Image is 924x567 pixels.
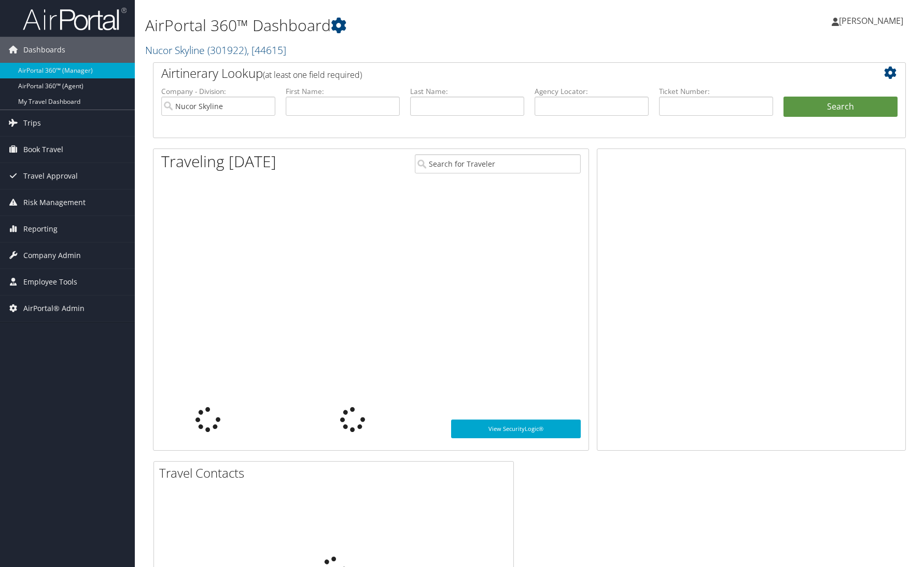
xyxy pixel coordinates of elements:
span: Employee Tools [23,269,77,295]
span: ( 301922 ) [207,43,247,57]
span: Reporting [23,216,58,242]
label: Ticket Number: [659,86,773,97]
label: Last Name: [410,86,524,97]
span: AirPortal® Admin [23,295,85,321]
img: airportal-logo.png [23,7,127,31]
a: View SecurityLogic® [451,420,581,438]
span: Dashboards [23,37,65,63]
label: Agency Locator: [535,86,649,97]
label: Company - Division: [161,86,275,97]
span: (at least one field required) [263,69,362,80]
h2: Airtinerary Lookup [161,64,835,82]
span: , [ 44615 ] [247,43,286,57]
h1: Traveling [DATE] [161,151,276,172]
button: Search [783,97,898,117]
span: [PERSON_NAME] [839,15,903,26]
span: Risk Management [23,190,86,215]
input: Search for Traveler [415,154,580,173]
span: Travel Approval [23,163,78,189]
label: First Name: [286,86,400,97]
h1: AirPortal 360™ Dashboard [145,15,657,36]
h2: Travel Contacts [159,464,513,482]
a: Nucor Skyline [145,43,286,57]
span: Trips [23,110,41,136]
span: Company Admin [23,242,81,268]
a: [PERSON_NAME] [832,5,914,36]
span: Book Travel [23,137,63,163]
